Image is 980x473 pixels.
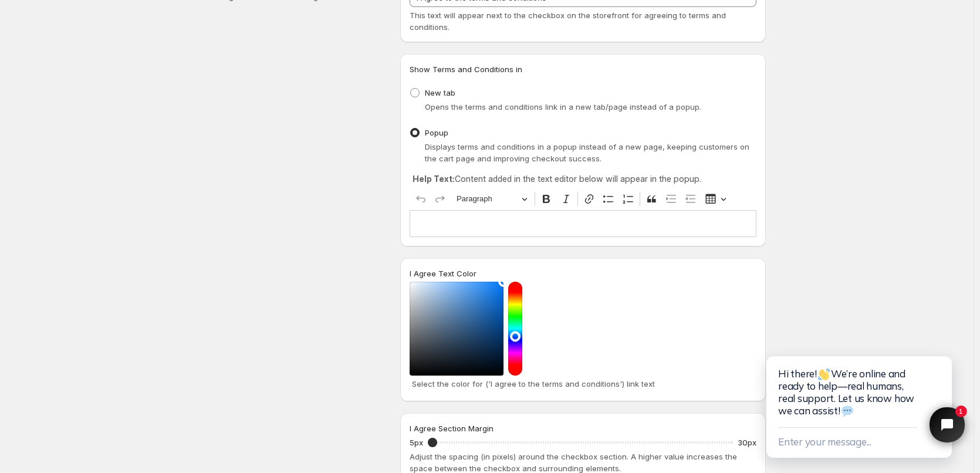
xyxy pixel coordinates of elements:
span: Popup [425,128,448,137]
span: New tab [425,88,455,97]
span: Show Terms and Conditions in [410,65,522,74]
span: I Agree Section Margin [410,424,494,433]
label: I Agree Text Color [410,268,477,279]
div: Editor editing area: main. Press Alt+0 for help. [410,210,756,237]
div: Editor toolbar [410,188,756,210]
p: Select the color for ('I agree to the terms and conditions') link text [412,378,754,390]
p: 5px [410,437,423,448]
span: This text will appear next to the checkbox on the storefront for agreeing to terms and conditions. [410,11,726,32]
span: Displays terms and conditions in a popup instead of a new page, keeping customers on the cart pag... [425,142,749,163]
iframe: Tidio Chat [755,306,980,473]
strong: Help Text: [413,174,455,184]
button: Paragraph, Heading [451,190,532,208]
span: Opens the terms and conditions link in a new tab/page instead of a popup. [425,102,701,112]
span: Paragraph [457,192,518,206]
p: 30px [738,437,756,448]
span: Adjust the spacing (in pixels) around the checkbox section. A higher value increases the space be... [410,452,737,473]
p: Content added in the text editor below will appear in the popup. [413,173,753,185]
